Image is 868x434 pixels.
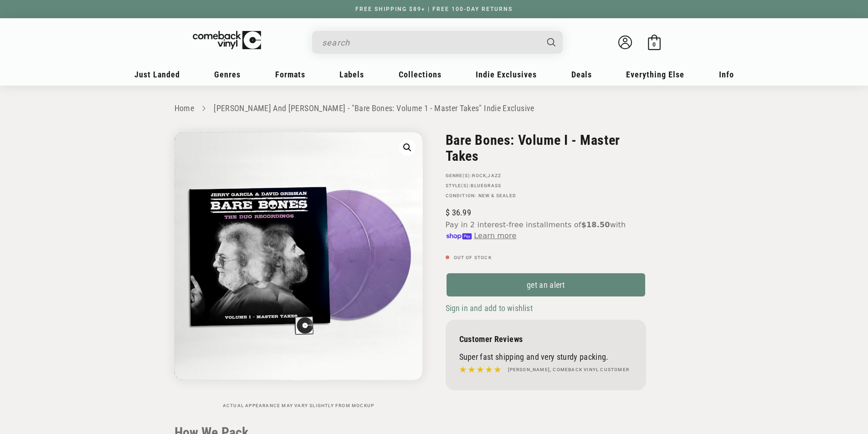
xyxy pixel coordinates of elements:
span: $ [446,208,450,217]
a: [PERSON_NAME] And [PERSON_NAME] - "Bare Bones: Volume 1 - Master Takes" Indie Exclusive [214,103,534,113]
img: star5.svg [459,364,501,376]
span: Formats [275,70,305,79]
p: Condition: New & Sealed [446,193,646,199]
a: get an alert [446,272,646,297]
span: Deals [571,70,592,79]
a: Home [175,103,194,113]
p: GENRE(S): , [446,173,646,179]
p: STYLE(S): [446,183,646,189]
media-gallery: Gallery Viewer [175,132,423,408]
h4: [PERSON_NAME], Comeback Vinyl customer [508,366,630,373]
span: Indie Exclusives [476,70,537,79]
span: 36.99 [446,208,471,217]
a: Rock [472,173,486,178]
a: Jazz [488,173,501,178]
h2: Bare Bones: Volume I - Master Takes [446,132,646,164]
span: Labels [339,70,364,79]
button: Sign in and add to wishlist [446,303,535,313]
p: Customer Reviews [459,334,632,344]
div: Search [312,31,563,54]
p: Actual appearance may vary slightly from mockup [175,403,423,408]
button: Search [539,31,564,54]
span: Sign in and add to wishlist [446,303,533,313]
input: search [322,33,538,52]
span: Genres [214,70,241,79]
span: Just Landed [134,70,180,79]
nav: breadcrumbs [175,102,694,115]
span: Everything Else [626,70,684,79]
span: Info [719,70,734,79]
p: Out of stock [446,255,646,260]
span: Collections [399,70,442,79]
a: Bluegrass [471,183,501,188]
p: Super fast shipping and very sturdy packing. [459,352,632,362]
span: 0 [652,41,656,48]
a: FREE SHIPPING $89+ | FREE 100-DAY RETURNS [346,6,522,12]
